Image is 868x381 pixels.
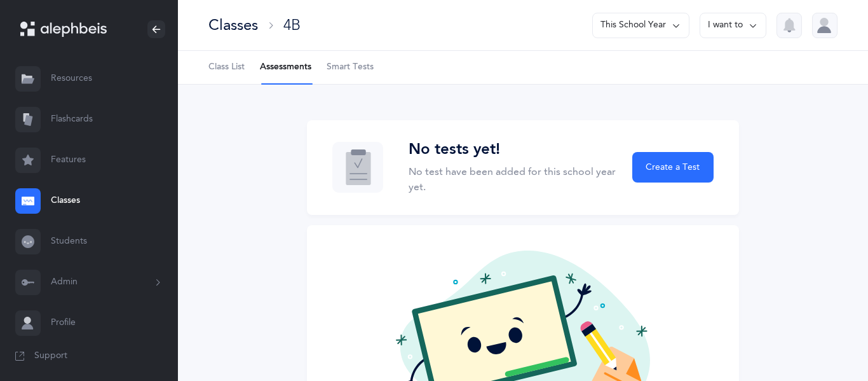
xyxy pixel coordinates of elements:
button: This School Year [592,13,689,38]
div: Classes [208,15,258,36]
button: Create a Test [632,152,714,183]
h3: No tests yet! [409,141,617,159]
p: No test have been added for this school year yet. [409,164,617,195]
span: Create a Test [646,161,700,174]
span: Smart Tests [327,61,374,74]
div: 4B [283,15,301,36]
span: Support [34,350,67,363]
span: Class List [208,61,245,74]
button: I want to [700,13,766,38]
